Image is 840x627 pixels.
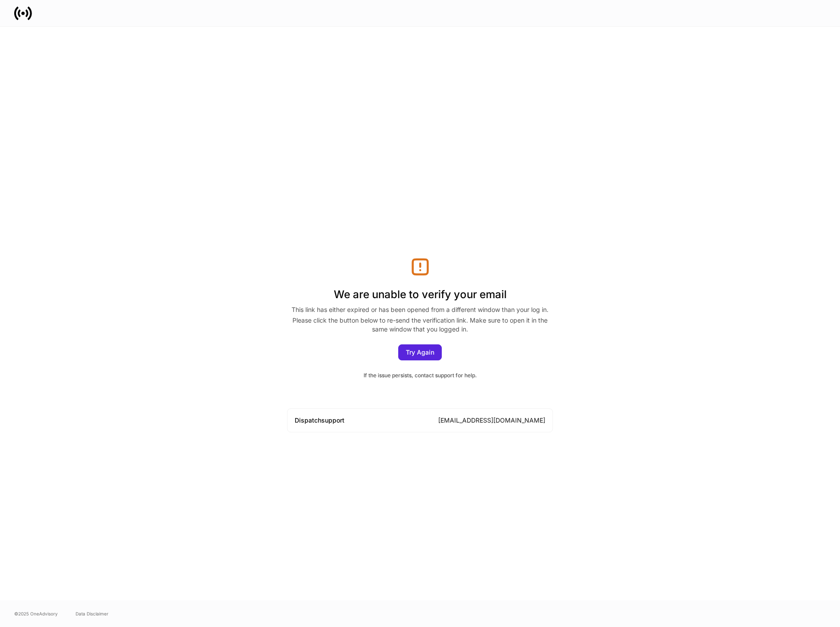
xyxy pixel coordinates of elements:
[76,610,108,617] a: Data Disclaimer
[287,316,553,334] div: Please click the button below to re-send the verification link. Make sure to open it in the same ...
[295,416,344,425] div: Dispatch support
[398,344,442,360] button: Try Again
[287,277,553,305] h1: We are unable to verify your email
[14,610,58,617] span: © 2025 OneAdvisory
[406,349,434,355] div: Try Again
[438,416,545,424] a: [EMAIL_ADDRESS][DOMAIN_NAME]
[287,371,553,379] div: If the issue persists, contact support for help.
[287,305,553,316] div: This link has either expired or has been opened from a different window than your log in.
